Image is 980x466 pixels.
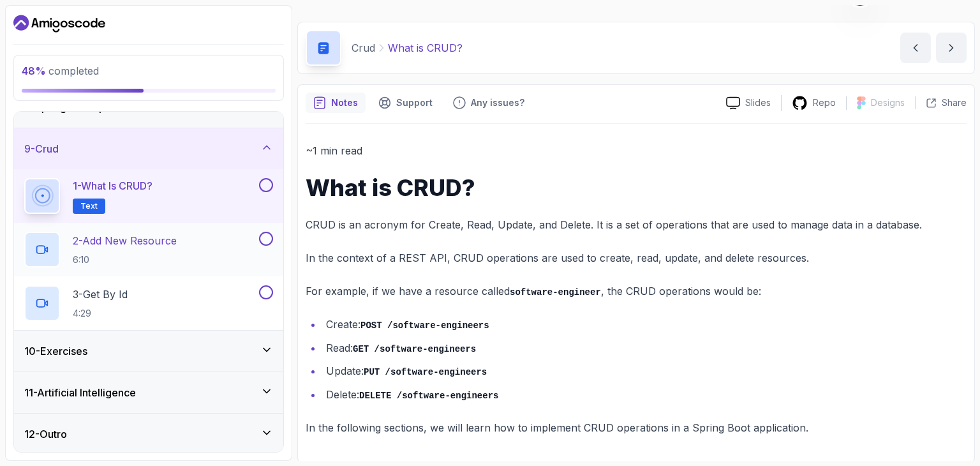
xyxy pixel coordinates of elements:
[936,33,967,63] button: next content
[871,96,905,109] p: Designs
[73,178,152,193] p: 1 - What is CRUD?
[510,287,601,297] code: software-engineer
[73,253,177,266] p: 6:10
[306,175,967,200] h1: What is CRUD?
[73,233,177,248] p: 2 - Add New Resource
[22,64,46,77] span: 48 %
[306,216,967,234] p: CRUD is an acronym for Create, Read, Update, and Delete. It is a set of operations that are used ...
[942,96,967,109] p: Share
[24,426,67,442] h3: 12 - Outro
[80,201,98,211] span: Text
[306,282,967,301] p: For example, if we have a resource called , the CRUD operations would be:
[471,96,524,109] p: Any issues?
[396,96,433,109] p: Support
[73,307,128,320] p: 4:29
[900,33,931,63] button: previous content
[73,287,128,302] p: 3 - Get By Id
[14,372,283,413] button: 11-Artificial Intelligence
[322,315,967,334] li: Create:
[360,320,489,331] code: POST /software-engineers
[306,142,967,160] p: ~1 min read
[371,93,440,113] button: Support button
[24,385,136,400] h3: 11 - Artificial Intelligence
[353,344,476,354] code: GET /software-engineers
[306,419,967,437] p: In the following sections, we will learn how to implement CRUD operations in a Spring Boot applic...
[24,141,59,156] h3: 9 - Crud
[322,362,967,380] li: Update:
[331,96,358,109] p: Notes
[24,285,273,321] button: 3-Get By Id4:29
[24,343,87,359] h3: 10 - Exercises
[813,96,836,109] p: Repo
[352,40,375,56] p: Crud
[14,414,283,455] button: 12-Outro
[306,249,967,267] p: In the context of a REST API, CRUD operations are used to create, read, update, and delete resour...
[915,96,967,109] button: Share
[745,96,771,109] p: Slides
[13,13,105,34] a: Dashboard
[364,367,487,377] code: PUT /software-engineers
[24,178,273,214] button: 1-What is CRUD?Text
[24,232,273,267] button: 2-Add New Resource6:10
[322,339,967,357] li: Read:
[322,386,967,404] li: Delete:
[14,128,283,169] button: 9-Crud
[782,95,846,111] a: Repo
[14,331,283,372] button: 10-Exercises
[22,64,99,77] span: completed
[359,391,498,401] code: DELETE /software-engineers
[716,96,781,110] a: Slides
[388,40,463,56] p: What is CRUD?
[306,93,366,113] button: notes button
[445,93,532,113] button: Feedback button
